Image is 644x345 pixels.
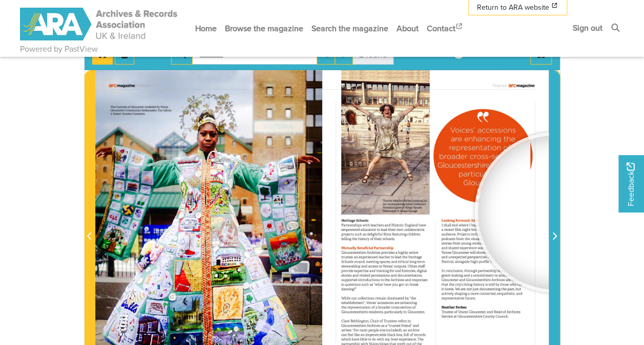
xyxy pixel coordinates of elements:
[187,177,196,188] span: 00
[390,278,402,282] span: Archives
[144,111,146,116] span: .
[441,246,446,250] span: and
[135,209,141,217] span: 80
[307,15,392,42] a: Search the magazine
[412,199,422,203] span: jumping
[459,168,494,180] span: particularly
[463,273,468,277] span: and
[501,287,505,291] span: the
[497,269,507,273] span: working
[359,273,368,277] span: related
[397,228,402,232] span: own
[354,260,362,264] span: strand
[416,260,417,264] span: -
[392,232,403,236] span: featuring
[450,125,468,135] span: Voices
[618,155,644,212] a: Would you like to provide feedback?
[391,223,401,227] span: Historic
[467,255,484,259] span: perspectives
[441,287,443,291] span: it
[370,223,382,227] span: teachers
[469,219,470,223] span: :
[395,250,397,254] span: a
[383,205,394,209] span: historical
[470,260,475,264] span: high
[461,287,465,291] span: are
[20,8,179,40] img: ARA - ARC Magazine | Powered by PastView
[391,255,393,259] span: to
[405,278,409,282] span: and
[515,287,520,291] span: but
[455,218,468,223] span: Forward
[404,198,412,202] span: Forbes
[405,202,427,206] span: [PERSON_NAME]
[423,15,468,42] a: Contact
[408,209,417,213] span: Grange
[379,264,381,268] span: to
[441,223,442,227] span: I
[355,232,361,236] span: such
[418,223,424,227] span: have
[394,255,400,259] span: lead
[378,255,388,259] span: teacher
[495,260,507,264] span: historians
[383,232,389,236] span: films
[358,296,371,300] span: collections
[404,223,433,227] span: [GEOGRAPHIC_DATA]
[360,228,373,232] span: educators
[471,219,485,223] span: Embedding
[382,202,386,206] span: joy
[409,296,410,300] span: “
[415,269,416,273] span: ,
[375,296,384,300] span: remain
[451,223,456,227] span: end
[356,218,365,222] span: Schools
[383,198,392,202] span: Trustee
[393,264,403,268] span: outputs
[421,273,422,277] span: ,
[341,245,354,250] span: Mutually
[345,283,357,287] span: questions
[128,105,130,109] span: of
[399,283,403,287] span: got
[392,264,392,268] span: '
[443,223,449,227] span: shall
[341,269,350,273] span: provide
[381,228,386,232] span: lead
[341,236,348,241] span: telling
[503,134,512,143] span: the
[389,260,390,264] span: ;
[363,232,366,236] span: as
[111,108,127,112] span: Gloucester's
[265,124,292,156] span: 00
[361,283,367,287] span: such
[472,241,481,245] span: women
[569,14,607,41] a: Sign out
[454,291,464,295] span: shaping
[379,260,388,264] span: spaces
[251,279,259,292] span: GI
[366,260,376,264] span: meeting
[131,105,159,109] span: [GEOGRAPHIC_DATA]
[404,283,407,287] span: on
[441,260,451,264] span: Festival
[509,282,514,286] span: who
[460,246,473,250] span: experience
[367,232,378,236] span: delightful
[450,134,459,143] span: are
[477,107,490,126] span: ୧୧
[354,287,355,291] span: ?
[625,163,637,206] span: Feedback
[441,296,460,300] span: representative
[417,260,423,264] span: term
[449,142,494,153] span: representation
[376,268,387,273] span: training
[341,260,350,264] span: Schools
[162,108,171,112] span: Callum
[455,287,459,291] span: We
[388,228,393,232] span: their
[500,282,507,286] span: those
[358,277,378,283] span: introductions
